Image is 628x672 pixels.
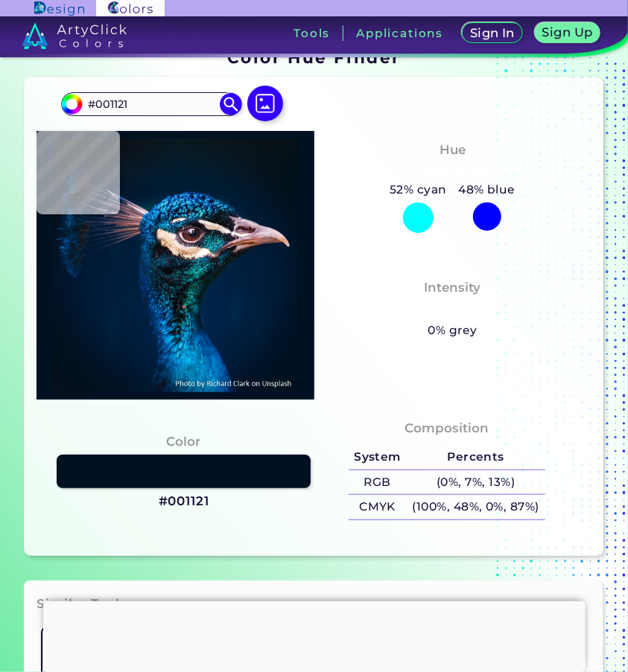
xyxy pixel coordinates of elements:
[410,162,495,180] h3: Cyan-Blue
[37,595,127,613] h3: Similar Tools
[471,27,515,39] h5: Sign In
[159,493,209,511] h3: #001121
[82,95,221,115] input: type color..
[349,495,407,519] h5: CMYK
[428,321,477,340] h5: 0% grey
[420,301,485,319] h3: Vibrant
[407,445,545,470] h5: Percents
[247,86,283,121] img: icon picture
[407,470,545,495] h5: (0%, 7%, 13%)
[349,470,407,495] h5: RGB
[349,445,407,470] h5: System
[453,180,521,199] h5: 48% blue
[167,431,201,452] h4: Color
[407,495,545,519] h5: (100%, 48%, 0%, 87%)
[44,138,306,392] img: img_pavlin.jpg
[405,417,489,439] h4: Composition
[356,28,443,39] h3: Applications
[536,23,599,43] a: Sign Up
[440,139,466,161] h4: Hue
[294,28,330,39] h3: Tools
[34,1,84,16] img: ArtyClick Design logo
[425,277,481,298] h4: Intensity
[22,22,127,49] img: logo_artyclick_colors_white.svg
[384,180,452,199] h5: 52% cyan
[43,601,586,668] iframe: Advertisement
[542,26,592,38] h5: Sign Up
[463,23,521,43] a: Sign In
[220,93,242,115] img: icon search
